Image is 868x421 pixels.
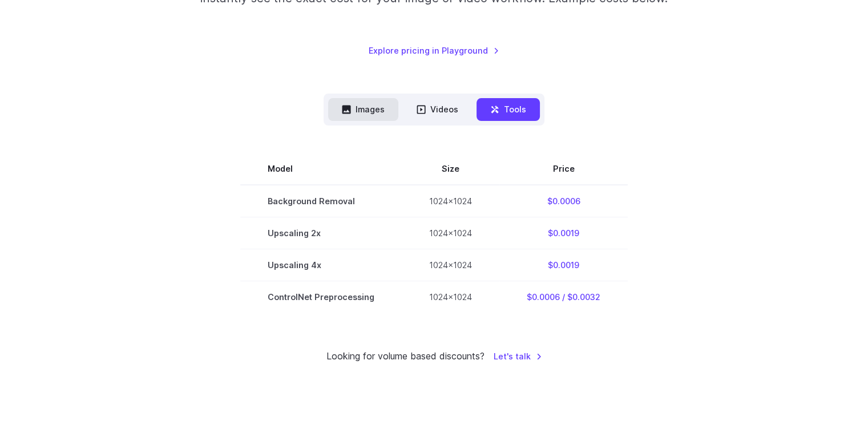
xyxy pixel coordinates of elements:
td: Background Removal [240,185,402,217]
th: Model [240,153,402,185]
td: 1024x1024 [402,281,499,313]
th: Size [402,153,499,185]
td: Upscaling 2x [240,217,402,249]
td: 1024x1024 [402,185,499,217]
button: Images [328,98,398,120]
td: $0.0006 [499,185,628,217]
td: ControlNet Preprocessing [240,281,402,313]
td: 1024x1024 [402,249,499,281]
td: $0.0019 [499,249,628,281]
button: Tools [477,98,540,120]
button: Videos [403,98,472,120]
a: Explore pricing in Playground [369,44,499,57]
a: Let's talk [494,350,542,363]
td: $0.0006 / $0.0032 [499,281,628,313]
th: Price [499,153,628,185]
td: Upscaling 4x [240,249,402,281]
td: $0.0019 [499,217,628,249]
td: 1024x1024 [402,217,499,249]
small: Looking for volume based discounts? [326,349,485,364]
